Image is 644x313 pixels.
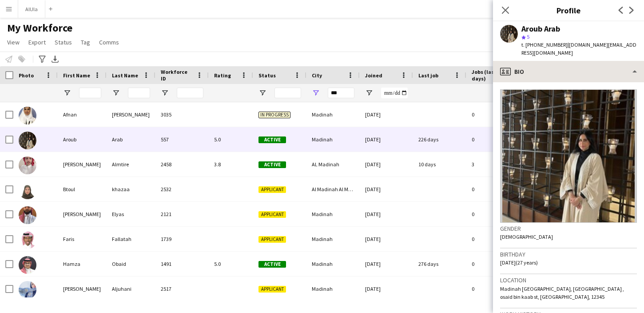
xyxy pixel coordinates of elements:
div: Afnan [58,102,107,127]
div: Aljuhani [107,277,155,301]
div: 2458 [155,152,209,177]
input: Workforce ID Filter Input [177,88,203,98]
div: Madinah [306,227,360,251]
div: 1491 [155,252,209,276]
span: Status [55,38,72,46]
span: [DATE] (27 years) [500,259,538,266]
div: 226 days [413,127,466,152]
div: Elyas [107,202,155,226]
div: 2517 [155,277,209,301]
div: Obaid [107,252,155,276]
div: 5.0 [209,252,253,276]
div: khazaa [107,177,155,201]
div: 1739 [155,227,209,251]
div: 3035 [155,102,209,127]
span: Applicant [258,236,286,243]
div: [DATE] [360,227,413,251]
div: [DATE] [360,102,413,127]
button: AlUla [18,0,45,18]
div: Madinah [306,202,360,226]
div: Madinah [306,127,360,152]
div: Madinah [306,102,360,127]
div: [DATE] [360,127,413,152]
img: Barjas Almtire [19,156,36,174]
button: Open Filter Menu [365,89,373,97]
button: Open Filter Menu [112,89,120,97]
span: Last job [418,72,438,79]
img: Afnan Ali [19,107,36,124]
a: Status [51,36,76,48]
button: Open Filter Menu [63,89,71,97]
input: Status Filter Input [274,88,301,98]
button: Open Filter Menu [258,89,266,97]
div: Almtire [107,152,155,177]
span: Jobs (last 90 days) [472,68,508,82]
div: AL Madinah [306,152,360,177]
img: Ibtisam Aljuhani [19,281,36,299]
div: Bio [493,61,644,82]
div: 0 [466,227,524,251]
div: [PERSON_NAME] [107,102,155,127]
span: t. [PHONE_NUMBER] [521,41,568,48]
div: [DATE] [360,177,413,201]
span: Joined [365,72,382,79]
span: Export [28,38,46,46]
div: Madinah [306,277,360,301]
div: Arab [107,127,155,152]
a: Comms [95,36,123,48]
span: In progress [258,112,290,118]
span: Rating [214,72,231,79]
div: Al Madinah Al Munawwarah [306,177,360,201]
button: Open Filter Menu [161,89,169,97]
span: Last Name [112,72,138,79]
div: 10 days [413,152,466,177]
span: Applicant [258,186,286,193]
div: 2532 [155,177,209,201]
span: Madinah [GEOGRAPHIC_DATA], [GEOGRAPHIC_DATA] , osaid bin kaab st, [GEOGRAPHIC_DATA], 12345 [500,285,624,300]
span: Workforce ID [161,68,193,82]
button: Open Filter Menu [312,89,320,97]
div: [PERSON_NAME] [58,277,107,301]
a: Tag [77,36,94,48]
div: 2121 [155,202,209,226]
div: [DATE] [360,152,413,177]
h3: Location [500,276,637,284]
span: Tag [81,38,90,46]
input: Last Name Filter Input [128,88,150,98]
span: 5 [527,33,529,40]
div: 0 [466,177,524,201]
div: Btoul [58,177,107,201]
div: Aroub [58,127,107,152]
span: View [7,38,20,46]
div: [DATE] [360,202,413,226]
span: City [312,72,322,79]
span: Applicant [258,286,286,293]
div: Fallatah [107,227,155,251]
div: 3 [466,152,524,177]
div: 0 [466,202,524,226]
span: First Name [63,72,90,79]
img: Btoul khazaa [19,181,36,199]
div: 5.0 [209,127,253,152]
div: 557 [155,127,209,152]
div: Hamza [58,252,107,276]
input: Joined Filter Input [381,88,408,98]
span: Applicant [258,211,286,218]
div: [PERSON_NAME] [58,152,107,177]
img: Aroub Arab [19,132,36,149]
img: Faris Fallatah [19,231,36,249]
div: [DATE] [360,252,413,276]
div: [DATE] [360,277,413,301]
h3: Profile [493,4,644,16]
app-action-btn: Export XLSX [50,54,60,64]
span: My Workforce [7,21,72,35]
a: Export [25,36,49,48]
span: Active [258,161,286,168]
div: 0 [466,102,524,127]
h3: Birthday [500,250,637,258]
a: View [4,36,23,48]
input: City Filter Input [328,88,354,98]
div: 276 days [413,252,466,276]
img: Hamza Obaid [19,256,36,274]
img: Fadi Elyas [19,206,36,224]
